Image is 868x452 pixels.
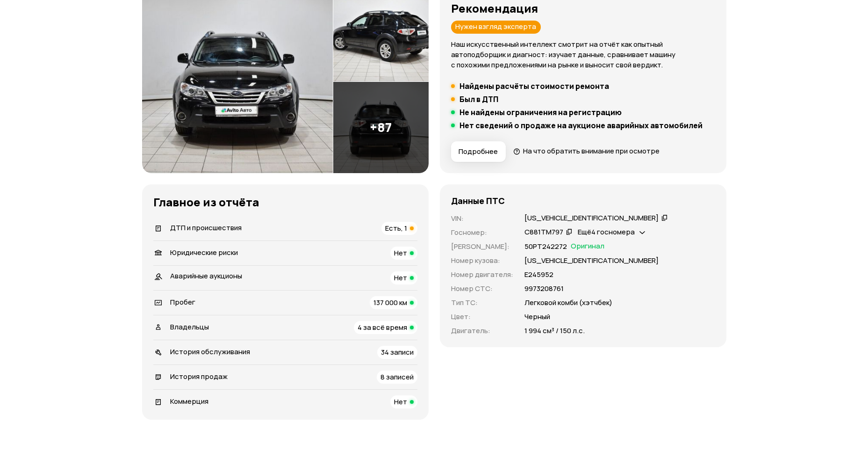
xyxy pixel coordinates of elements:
[451,196,505,206] h4: Данные ПТС
[451,298,513,308] p: Тип ТС :
[524,270,553,280] p: Е245952
[571,241,604,252] span: Оригинал
[459,108,622,117] h5: Не найдены ограничения на регистрацию
[170,396,208,406] span: Коммерция
[524,284,564,294] p: 9973208761
[394,248,407,258] span: Нет
[451,227,513,238] p: Госномер :
[524,213,659,223] div: [US_VEHICLE_IDENTIFICATION_NUMBER]
[524,312,550,322] p: Черный
[459,95,498,104] h5: Был в ДТП
[170,322,209,332] span: Владельцы
[381,347,414,357] span: 34 записи
[358,322,407,332] span: 4 за всё время
[523,146,660,156] span: На что обратить внимание при осмотре
[394,397,407,407] span: Нет
[524,255,659,266] p: [US_VEHICLE_IDENTIFICATION_NUMBER]
[524,227,563,237] div: С881ТМ797
[170,271,242,281] span: Аварийные аукционы
[459,81,609,91] h5: Найдены расчёты стоимости ремонта
[153,196,417,209] h3: Главное из отчёта
[451,241,513,252] p: [PERSON_NAME] :
[394,273,407,283] span: Нет
[513,146,660,156] a: На что обратить внимание при осмотре
[524,298,612,308] p: Легковой комби (хэтчбек)
[451,2,715,15] h3: Рекомендация
[451,255,513,266] p: Номер кузова :
[524,326,585,336] p: 1 994 см³ / 150 л.с.
[451,213,513,224] p: VIN :
[451,21,541,34] div: Нужен взгляд эксперта
[170,372,228,381] span: История продаж
[451,284,513,294] p: Номер СТС :
[170,223,242,233] span: ДТП и происшествия
[451,39,715,70] p: Наш искусственный интеллект смотрит на отчёт как опытный автоподборщик и диагност: изучает данные...
[578,227,635,237] span: Ещё 4 госномера
[524,241,567,252] p: 50РТ242272
[170,297,195,307] span: Пробег
[451,326,513,336] p: Двигатель :
[459,121,703,130] h5: Нет сведений о продаже на аукционе аварийных автомобилей
[451,141,506,162] button: Подробнее
[459,147,498,156] span: Подробнее
[170,248,238,257] span: Юридические риски
[451,270,513,280] p: Номер двигателя :
[373,298,407,307] span: 137 000 км
[380,372,414,382] span: 8 записей
[451,312,513,322] p: Цвет :
[385,223,407,233] span: Есть, 1
[170,347,250,357] span: История обслуживания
